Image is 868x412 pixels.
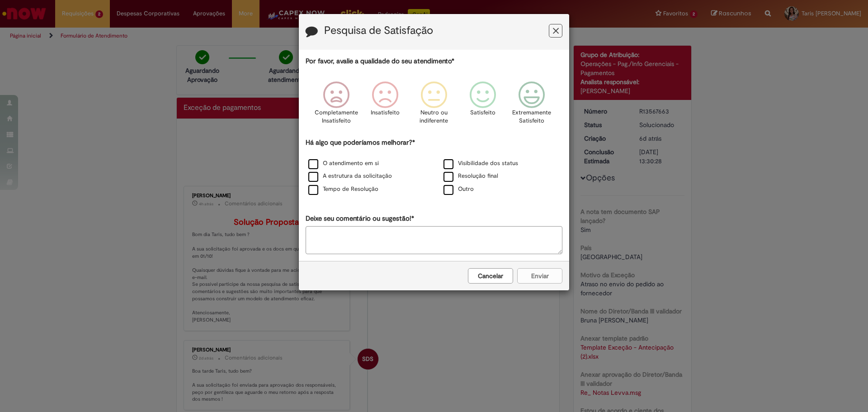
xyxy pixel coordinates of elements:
div: Insatisfeito [362,75,408,137]
div: Há algo que poderíamos melhorar?* [306,138,562,196]
div: Extremamente Satisfeito [509,75,555,137]
label: Pesquisa de Satisfação [324,25,433,37]
button: Cancelar [468,268,513,284]
div: Completamente Insatisfeito [313,75,359,137]
p: Completamente Insatisfeito [315,109,358,125]
label: Deixe seu comentário ou sugestão!* [306,214,414,223]
p: Extremamente Satisfeito [512,109,551,125]
p: Satisfeito [470,109,495,117]
label: O atendimento em si [308,159,379,168]
label: Resolução final [443,172,498,180]
label: Tempo de Resolução [308,185,378,194]
p: Insatisfeito [371,109,400,117]
p: Neutro ou indiferente [418,109,450,125]
div: Neutro ou indiferente [411,75,457,137]
label: A estrutura da solicitação [308,172,392,180]
label: Visibilidade dos status [443,159,518,168]
label: Por favor, avalie a qualidade do seu atendimento* [306,57,454,66]
label: Outro [443,185,474,194]
div: Satisfeito [460,75,506,137]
